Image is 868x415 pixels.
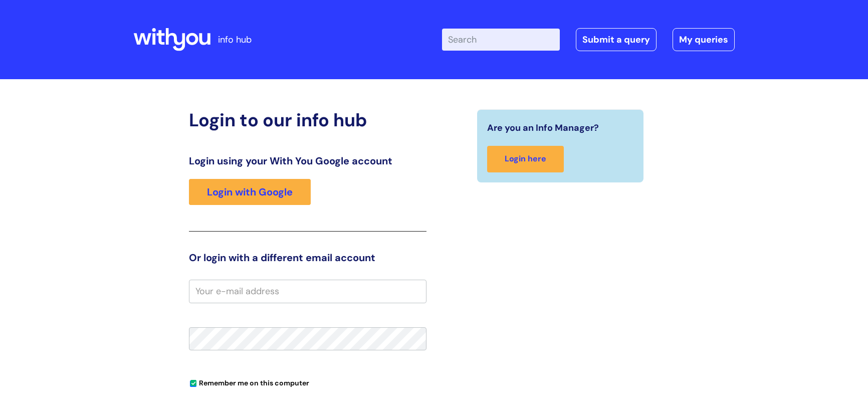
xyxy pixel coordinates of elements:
a: Login here [487,146,564,172]
a: Login with Google [189,179,311,205]
span: Are you an Info Manager? [487,120,599,136]
label: Remember me on this computer [189,376,309,387]
h3: Login using your With You Google account [189,155,426,167]
input: Search [442,29,560,51]
a: My queries [673,28,735,51]
p: info hub [218,32,252,48]
input: Remember me on this computer [190,380,196,387]
div: You can uncheck this option if you're logging in from a shared device [189,374,426,390]
h3: Or login with a different email account [189,252,426,264]
a: Submit a query [576,28,657,51]
h2: Login to our info hub [189,109,426,131]
input: Your e-mail address [189,280,426,303]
